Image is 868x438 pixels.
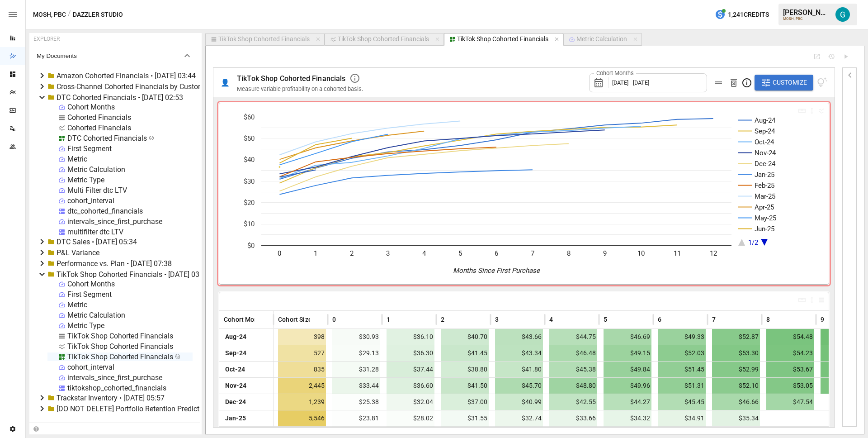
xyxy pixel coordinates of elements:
[278,315,312,324] span: Cohort Size
[658,362,706,377] span: $51.45
[567,249,571,257] text: 8
[224,315,264,324] span: Cohort Month
[441,315,444,324] span: 2
[766,315,770,324] span: 8
[658,394,706,410] span: $45.45
[712,394,760,410] span: $46.66
[221,78,230,87] div: 👤
[391,313,404,326] button: Sort
[728,9,769,20] span: 1,241 Credits
[554,313,566,326] button: Sort
[244,177,255,186] text: $30
[332,329,380,345] span: $30.93
[67,144,112,153] div: First Segment
[33,36,60,42] div: EXPLORER
[237,86,363,92] span: Measure variable profitability on a cohorted basis.
[67,113,131,122] div: Cohorted Financials
[755,214,776,222] text: May-25
[311,313,323,326] button: Sort
[441,394,489,410] span: $37.00
[67,186,127,195] div: Multi Filter dtc LTV
[332,345,380,361] span: $29.13
[755,203,774,211] text: Apr-25
[68,9,71,20] div: /
[748,238,758,247] text: 1/2
[453,267,540,275] text: Months Since First Purchase
[224,410,247,426] span: Jan-25
[604,329,651,345] span: $46.69
[278,329,326,345] span: 398
[604,362,651,377] span: $49.84
[386,249,390,257] text: 3
[755,75,813,91] button: Customize
[67,280,115,288] div: Cohort Months
[278,394,326,410] span: 1,239
[766,378,814,394] span: $53.05
[495,329,543,345] span: $43.66
[755,116,776,124] text: Aug-24
[219,103,822,284] svg: A chart.
[67,332,173,340] div: TikTok Shop Cohorted Financials
[338,35,429,43] div: TikTok Shop Cohorted Financials
[604,315,607,324] span: 5
[29,45,200,67] button: My Documents
[755,181,774,190] text: Feb-25
[603,249,607,257] text: 9
[821,315,824,324] span: 9
[67,165,125,174] div: Metric Calculation
[444,33,563,46] button: TikTok Shop Cohorted Financials
[67,321,104,330] div: Metric Type
[175,354,180,359] svg: Published
[495,362,543,377] span: $41.80
[57,248,99,257] div: P&L Variance
[755,149,776,157] text: Nov-24
[224,329,248,345] span: Aug-24
[674,249,681,257] text: 11
[712,345,760,361] span: $53.30
[604,410,651,426] span: $34.32
[278,345,326,361] span: 527
[57,71,196,80] div: Amazon Cohorted Financials • [DATE] 03:44
[495,410,543,426] span: $32.74
[441,378,489,394] span: $41.50
[658,315,661,324] span: 6
[337,313,349,326] button: Sort
[224,345,248,361] span: Sep-24
[350,249,354,257] text: 2
[783,8,830,17] div: [PERSON_NAME]
[495,315,499,324] span: 3
[57,270,209,279] div: TikTok Shop Cohorted Financials • [DATE] 03:45
[495,249,498,257] text: 6
[244,199,255,207] text: $20
[495,345,543,361] span: $43.34
[387,315,390,324] span: 1
[495,394,543,410] span: $40.99
[33,9,66,20] button: MOSH, PBC
[244,220,255,228] text: $10
[637,249,645,257] text: 10
[57,93,183,102] div: DTC Cohorted Financials • [DATE] 02:53
[549,345,597,361] span: $46.48
[332,394,380,410] span: $25.38
[314,249,317,257] text: 1
[205,33,325,46] button: TikTok Shop Cohorted Financials
[67,352,173,361] div: TikTok Shop Cohorted Financials
[332,410,380,426] span: $23.81
[67,342,173,351] div: TikTok Shop Cohorted Financials
[830,2,855,27] button: Gavin Acres
[711,6,773,23] button: 1,241Credits
[67,311,125,319] div: Metric Calculation
[247,242,255,250] text: $0
[612,79,649,86] span: [DATE] - [DATE]
[149,135,154,141] svg: Published
[67,176,104,184] div: Metric Type
[549,378,597,394] span: $48.80
[332,378,380,394] span: $33.44
[783,17,830,21] div: MOSH, PBC
[441,362,489,377] span: $38.80
[549,315,553,324] span: 4
[755,138,774,146] text: Oct-24
[458,249,462,257] text: 5
[67,103,115,111] div: Cohort Months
